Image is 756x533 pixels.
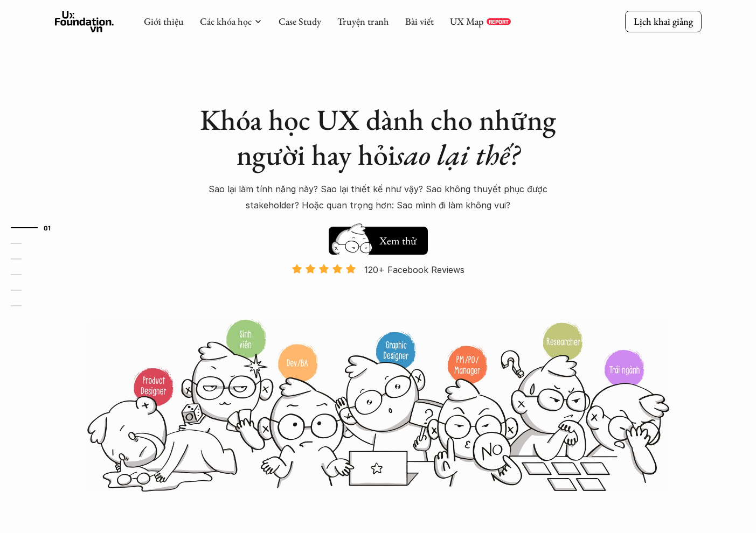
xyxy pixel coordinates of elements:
a: Case Study [279,15,321,27]
em: sao lại thế? [396,136,519,173]
a: Lịch khai giảng [625,11,702,32]
p: Lịch khai giảng [634,15,693,27]
strong: 01 [44,223,51,231]
a: 120+ Facebook Reviews [282,263,474,318]
p: Sao lại làm tính năng này? Sao lại thiết kế như vậy? Sao không thuyết phục được stakeholder? Hoặc... [190,181,567,214]
h5: Xem thử [379,233,419,248]
a: Xem thử [329,221,428,255]
a: Truyện tranh [337,15,389,27]
a: Các khóa học [200,15,252,27]
a: 01 [11,221,62,234]
p: 120+ Facebook Reviews [364,262,464,278]
a: Bài viết [405,15,434,27]
a: UX Map [450,15,484,27]
p: REPORT [489,18,509,25]
a: Giới thiệu [144,15,184,27]
h1: Khóa học UX dành cho những người hay hỏi [190,102,567,172]
a: REPORT [487,18,511,25]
